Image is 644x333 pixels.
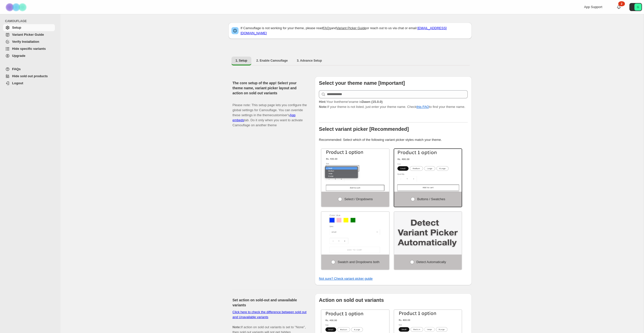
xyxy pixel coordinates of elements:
span: Verify Installation [12,40,39,44]
b: Select variant picker [Recommended] [319,126,409,132]
img: Detect Automatically [394,212,462,255]
a: Variant Picker Guide [3,31,55,38]
strong: Dawn (15.0.0) [362,100,383,104]
img: Swatch and Dropdowns both [321,212,389,255]
span: Select / Dropdowns [344,197,373,201]
span: 1. Setup [235,59,247,63]
p: Recommended: Select which of the following variant picker styles match your theme. [319,137,468,142]
a: Upgrade [3,52,55,59]
p: Please note: This setup page lets you configure the global settings for Camouflage. You can overr... [232,98,307,128]
div: 2 [618,1,625,6]
b: Action on sold out variants [319,297,384,303]
span: FAQs [12,67,21,71]
a: this FAQ [417,105,429,109]
span: Swatch and Dropdowns both [337,260,379,264]
h2: The core setup of the app! Select your theme name, variant picker layout and action on sold out v... [232,80,307,96]
button: Avatar with initials G [629,3,642,11]
span: Your live theme's name is [319,100,383,104]
span: Variant Picker Guide [12,33,44,36]
span: Avatar with initials G [634,4,641,11]
span: Logout [12,81,23,85]
span: Buttons / Swatches [417,197,445,201]
img: Camouflage [4,0,29,14]
a: Hide sold out products [3,73,55,80]
p: If your theme is not listed, just enter your theme name. Check to find your theme name. [319,99,468,109]
span: 2. Enable Camouflage [256,59,288,63]
text: G [637,6,639,9]
h2: Set action on sold-out and unavailable variants [232,298,307,308]
b: Select your theme name [Important] [319,80,405,86]
span: App Support [584,5,602,9]
strong: Hint: [319,100,326,104]
a: Not sure? Check variant picker guide [319,277,372,280]
span: Detect Automatically [416,260,446,264]
span: Hide sold out products [12,74,48,78]
strong: Note: [319,105,327,109]
a: Verify Installation [3,38,55,45]
b: Note: [232,325,241,329]
a: FAQs [3,66,55,73]
p: If Camouflage is not working for your theme, please read and or reach out to us via chat or email: [241,26,469,36]
a: Hide specific variants [3,45,55,52]
a: FAQs [323,26,331,30]
img: Select / Dropdowns [321,149,389,192]
a: Setup [3,24,55,31]
span: CAMOUFLAGE [5,19,57,23]
span: 3. Advance Setup [297,59,322,63]
a: Click here to check the difference between sold out and Unavailable variants [232,310,307,319]
img: Buttons / Swatches [394,149,462,192]
a: Logout [3,80,55,87]
a: 2 [616,5,621,10]
a: Variant Picker Guide [336,26,366,30]
span: Upgrade [12,54,25,58]
span: Setup [12,26,21,29]
span: Hide specific variants [12,47,46,51]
